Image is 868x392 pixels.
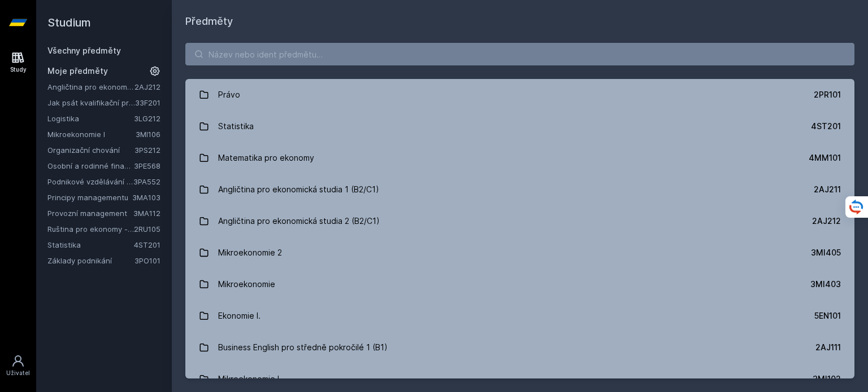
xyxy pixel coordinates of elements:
a: Mikroekonomie 2 3MI405 [185,237,854,268]
a: Všechny předměty [47,46,121,55]
a: Podnikové vzdělávání v praxi [47,176,133,187]
div: 3MI403 [810,279,841,290]
div: Ekonomie I. [218,305,261,327]
div: 5EN101 [814,310,841,321]
a: 2RU105 [134,224,160,234]
a: 3PS212 [134,146,160,155]
div: 4ST201 [811,121,841,132]
div: Matematika pro ekonomy [218,147,314,169]
div: 2AJ212 [812,215,841,227]
a: 4ST201 [134,240,160,249]
div: 3MI405 [811,247,841,258]
a: Study [2,45,34,80]
input: Název nebo ident předmětu… [185,43,854,65]
a: 3MI106 [136,130,160,139]
a: Angličtina pro ekonomická studia 2 (B2/C1) [47,81,134,93]
a: Matematika pro ekonomy 4MM101 [185,142,854,174]
div: 2PR101 [814,89,841,100]
a: 3MA112 [133,209,160,218]
span: Moje předměty [47,65,108,77]
a: 3PA552 [133,177,160,186]
div: 3MI102 [813,373,841,385]
a: Business English pro středně pokročilé 1 (B1) 2AJ111 [185,332,854,363]
div: Právo [218,83,240,106]
a: Uživatel [2,349,34,383]
a: 33F201 [135,98,160,107]
a: Osobní a rodinné finance [47,160,134,171]
div: Uživatel [6,369,30,377]
a: 3LG212 [134,114,160,123]
a: 3PO101 [134,256,160,265]
a: Statistika [47,239,134,250]
a: Právo 2PR101 [185,79,854,111]
a: Statistika 4ST201 [185,111,854,142]
a: 3PE568 [134,161,160,170]
div: Mikroekonomie [218,273,275,296]
div: Mikroekonomie I [218,368,279,390]
a: Logistika [47,113,134,124]
div: 4MM101 [809,152,841,164]
div: Statistika [218,115,254,138]
a: Angličtina pro ekonomická studia 2 (B2/C1) 2AJ212 [185,205,854,237]
div: 2AJ211 [814,184,841,195]
a: Mikroekonomie I [47,129,136,140]
a: Ekonomie I. 5EN101 [185,300,854,332]
div: Study [10,65,27,74]
a: Provozní management [47,208,133,219]
a: 3MA103 [132,193,160,202]
a: Organizační chování [47,144,134,156]
a: Principy managementu [47,192,132,203]
a: Základy podnikání [47,255,134,266]
a: Ruština pro ekonomy - středně pokročilá úroveň 1 (B1) [47,223,134,235]
a: Jak psát kvalifikační práci [47,97,135,108]
div: Angličtina pro ekonomická studia 2 (B2/C1) [218,210,380,232]
h1: Předměty [185,14,854,29]
a: 2AJ212 [134,82,160,91]
div: 2AJ111 [815,342,841,353]
a: Mikroekonomie 3MI403 [185,268,854,300]
div: Business English pro středně pokročilé 1 (B1) [218,336,388,359]
a: Angličtina pro ekonomická studia 1 (B2/C1) 2AJ211 [185,174,854,205]
div: Mikroekonomie 2 [218,241,282,264]
div: Angličtina pro ekonomická studia 1 (B2/C1) [218,178,379,201]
